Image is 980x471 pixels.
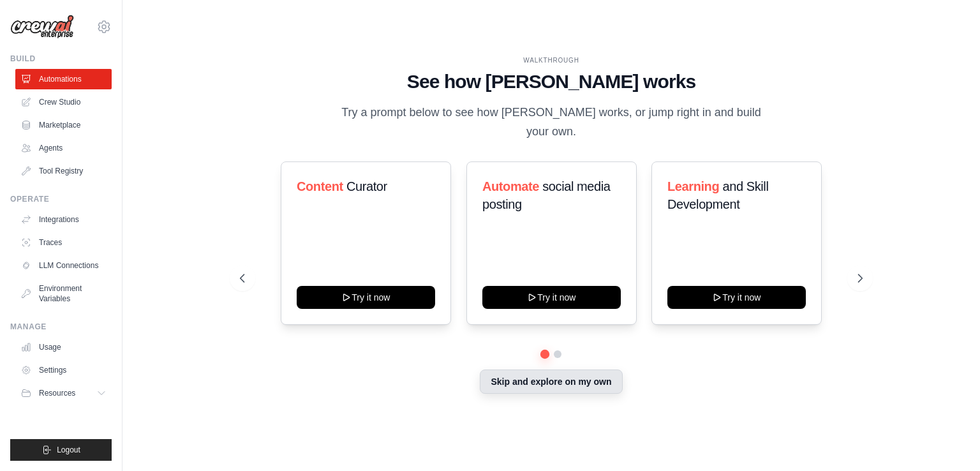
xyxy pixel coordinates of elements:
[15,383,112,403] button: Resources
[15,209,112,230] a: Integrations
[297,286,435,309] button: Try it now
[667,286,806,309] button: Try it now
[667,179,719,193] span: Learning
[15,232,112,253] a: Traces
[57,445,80,455] span: Logout
[10,439,112,461] button: Logout
[15,161,112,181] a: Tool Registry
[10,322,112,332] div: Manage
[480,370,622,394] button: Skip and explore on my own
[482,286,621,309] button: Try it now
[482,179,539,193] span: Automate
[15,92,112,112] a: Crew Studio
[297,179,343,193] span: Content
[10,54,112,64] div: Build
[15,69,112,89] a: Automations
[15,360,112,380] a: Settings
[15,278,112,309] a: Environment Variables
[667,179,768,211] span: and Skill Development
[10,194,112,204] div: Operate
[240,56,863,65] div: WALKTHROUGH
[15,337,112,357] a: Usage
[15,138,112,158] a: Agents
[346,179,387,193] span: Curator
[39,388,75,398] span: Resources
[15,115,112,135] a: Marketplace
[10,15,74,39] img: Logo
[15,255,112,276] a: LLM Connections
[240,70,863,93] h1: See how [PERSON_NAME] works
[482,179,611,211] span: social media posting
[337,103,766,141] p: Try a prompt below to see how [PERSON_NAME] works, or jump right in and build your own.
